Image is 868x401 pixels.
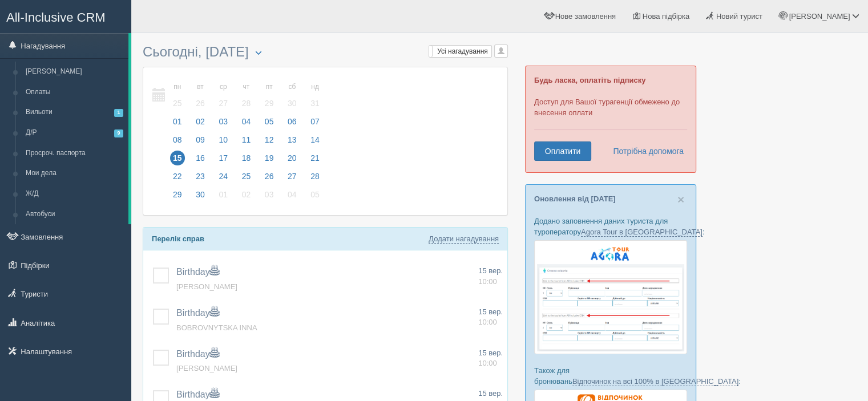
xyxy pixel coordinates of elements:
span: 19 [262,151,277,165]
span: 15 вер. [478,349,503,357]
span: 10 [216,132,231,147]
span: 9 [114,129,123,137]
span: 24 [216,169,231,184]
small: нд [308,82,322,92]
a: Д/Р9 [21,123,128,143]
a: пт 29 [259,76,280,115]
a: [PERSON_NAME] [176,282,237,291]
span: 02 [239,187,254,202]
a: 15 вер. 10:00 [478,266,503,287]
a: 28 [304,170,323,188]
a: 22 [167,170,188,188]
small: сб [285,82,300,92]
a: 25 [236,170,257,188]
span: 10:00 [478,277,497,286]
span: 16 [193,151,208,165]
a: 23 [189,170,211,188]
a: Birthday [176,349,219,359]
button: Close [677,193,684,205]
span: 07 [308,114,322,129]
a: 26 [259,170,280,188]
span: 10:00 [478,359,497,367]
span: 27 [285,169,300,184]
a: Birthday [176,390,219,399]
a: 18 [236,152,257,170]
a: 20 [281,152,303,170]
span: 04 [239,114,254,129]
span: 1 [114,109,123,116]
a: Оплаты [21,82,128,103]
a: пн 25 [167,76,188,115]
span: 25 [239,169,254,184]
span: 23 [193,169,208,184]
a: 07 [304,115,323,133]
span: 15 вер. [478,389,503,398]
h3: Сьогодні, [DATE] [143,44,508,61]
a: сб 30 [281,76,303,115]
span: 03 [262,187,277,202]
a: 11 [236,133,257,152]
a: 15 вер. 10:00 [478,307,503,328]
a: 09 [189,133,211,152]
span: 13 [285,132,300,147]
a: 01 [167,115,188,133]
span: 10:00 [478,318,497,326]
span: 14 [308,132,322,147]
span: [PERSON_NAME] [176,364,237,372]
a: 14 [304,133,323,152]
span: × [677,193,684,206]
a: Agora Tour в [GEOGRAPHIC_DATA] [581,228,703,237]
a: 30 [189,188,211,206]
a: 01 [212,188,234,206]
span: 28 [308,169,322,184]
span: [PERSON_NAME] [789,12,850,21]
a: 04 [236,115,257,133]
span: 26 [193,96,208,111]
a: Вильоти1 [21,102,128,123]
a: 24 [212,170,234,188]
span: 20 [285,151,300,165]
a: Потрібна допомога [605,141,684,161]
a: 02 [236,188,257,206]
a: 03 [259,188,280,206]
a: 03 [212,115,234,133]
span: 31 [308,96,322,111]
a: [PERSON_NAME] [21,62,128,82]
span: 03 [216,114,231,129]
span: 15 [170,151,185,165]
a: чт 28 [236,76,257,115]
a: 17 [212,152,234,170]
a: Оновлення від [DATE] [534,195,616,203]
a: вт 26 [189,76,211,115]
a: 04 [281,188,303,206]
a: 15 вер. 10:00 [478,348,503,369]
small: вт [193,82,208,92]
b: Перелік справ [152,234,204,243]
small: пт [262,82,277,92]
a: 27 [281,170,303,188]
span: 25 [170,96,185,111]
a: Birthday [176,308,219,318]
a: Birthday [176,267,219,277]
span: 01 [170,114,185,129]
a: 05 [304,188,323,206]
span: 21 [308,151,322,165]
b: Будь ласка, оплатіть підписку [534,76,645,84]
a: 06 [281,115,303,133]
span: 30 [193,187,208,202]
a: 08 [167,133,188,152]
a: Додати нагадування [429,234,499,244]
a: 05 [259,115,280,133]
span: Нове замовлення [555,12,616,21]
a: Автобуси [21,204,128,225]
span: Новий турист [716,12,762,21]
span: 29 [170,187,185,202]
span: 29 [262,96,277,111]
span: 04 [285,187,300,202]
p: Додано заповнення даних туриста для туроператору : [534,216,687,237]
span: 06 [285,114,300,129]
small: пн [170,82,185,92]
